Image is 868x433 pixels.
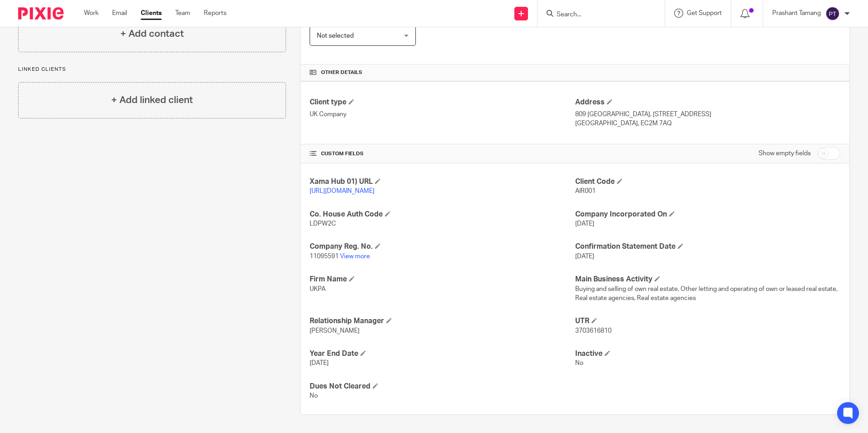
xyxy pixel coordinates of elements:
a: Team [175,9,190,18]
h4: Co. House Auth Code [310,210,575,219]
h4: Address [575,98,840,107]
h4: + Add linked client [111,93,193,107]
h4: Company Incorporated On [575,210,840,219]
span: Buying and selling of own real estate, Other letting and operating of own or leased real estate, ... [575,286,838,301]
span: Other details [321,69,362,76]
input: Search [556,11,637,19]
a: Clients [141,9,162,18]
img: svg%3E [825,6,840,21]
p: Prashant Tamang [772,9,821,18]
a: Work [84,9,99,18]
span: No [575,360,583,366]
h4: Relationship Manager [310,316,575,326]
p: UK Company [310,110,575,119]
p: Linked clients [18,66,286,73]
p: [GEOGRAPHIC_DATA], EC2M 7AQ [575,119,840,128]
span: [DATE] [575,221,594,227]
h4: + Add contact [120,27,184,41]
h4: Main Business Activity [575,275,840,284]
h4: Inactive [575,349,840,359]
span: AIR001 [575,188,596,194]
h4: Confirmation Statement Date [575,242,840,251]
span: LDPW2C [310,221,336,227]
h4: Xama Hub 01) URL [310,177,575,187]
a: Reports [204,9,227,18]
h4: Client Code [575,177,840,187]
span: UKPA [310,286,325,292]
h4: Company Reg. No. [310,242,575,251]
h4: Client type [310,98,575,107]
h4: Year End Date [310,349,575,359]
h4: CUSTOM FIELDS [310,150,575,157]
img: Pixie [18,7,64,20]
p: 809 [GEOGRAPHIC_DATA], [STREET_ADDRESS] [575,110,840,119]
span: [PERSON_NAME] [310,328,360,334]
span: [DATE] [310,360,329,366]
h4: Dues Not Cleared [310,382,575,391]
label: Show empty fields [759,149,811,158]
h4: UTR [575,316,840,326]
span: No [310,393,318,399]
a: [URL][DOMAIN_NAME] [310,188,375,194]
a: Email [112,9,127,18]
span: Not selected [317,33,354,39]
span: 11095591 [310,253,339,260]
span: Get Support [687,10,722,16]
span: 3703616810 [575,328,612,334]
a: View more [340,253,370,260]
span: [DATE] [575,253,594,260]
h4: Firm Name [310,275,575,284]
